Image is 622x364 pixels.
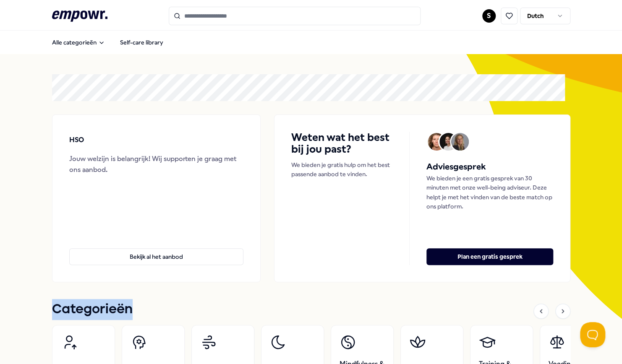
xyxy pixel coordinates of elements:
button: Alle categorieën [45,34,112,51]
iframe: Help Scout Beacon - Open [580,322,605,347]
button: Bekijk al het aanbod [69,248,244,265]
input: Search for products, categories or subcategories [169,7,421,25]
a: Self-care library [113,34,170,51]
h1: Categorieën [52,299,133,320]
nav: Main [45,34,170,51]
img: Avatar [439,133,457,151]
h4: Weten wat het best bij jou past? [291,132,392,155]
h5: Adviesgesprek [426,160,553,174]
p: HSO [69,135,84,146]
button: Plan een gratis gesprek [426,248,553,265]
a: Bekijk al het aanbod [69,235,244,265]
img: Avatar [428,133,445,151]
p: We bieden je gratis hulp om het best passende aanbod te vinden. [291,160,392,179]
p: We bieden je een gratis gesprek van 30 minuten met onze well-being adviseur. Deze helpt je met he... [426,174,553,211]
img: Avatar [451,133,469,151]
button: S [482,9,496,23]
div: Jouw welzijn is belangrijk! Wij supporten je graag met ons aanbod. [69,153,244,175]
